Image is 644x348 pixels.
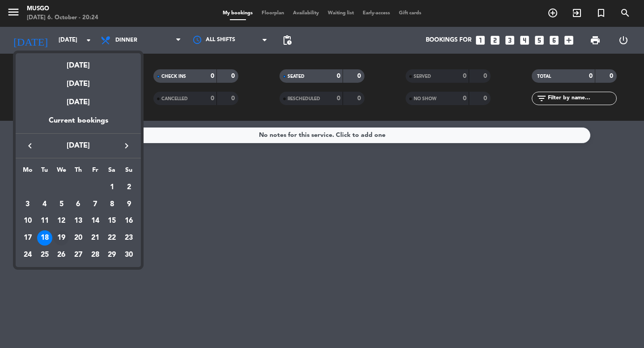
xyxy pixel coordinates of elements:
[16,90,141,115] div: [DATE]
[19,246,36,263] td: November 24, 2025
[20,197,35,212] div: 3
[20,247,35,263] div: 24
[71,197,86,212] div: 6
[36,213,53,230] td: November 11, 2025
[121,197,136,212] div: 9
[88,247,103,263] div: 28
[119,140,135,152] button: keyboard_arrow_right
[16,53,141,72] div: [DATE]
[53,196,70,213] td: November 5, 2025
[104,197,119,212] div: 8
[87,165,104,179] th: Friday
[104,180,119,195] div: 1
[121,230,136,246] div: 23
[53,229,70,246] td: November 19, 2025
[70,213,87,230] td: November 13, 2025
[70,246,87,263] td: November 27, 2025
[104,179,121,196] td: November 1, 2025
[104,213,121,230] td: November 15, 2025
[104,165,121,179] th: Saturday
[70,196,87,213] td: November 6, 2025
[25,140,35,151] i: keyboard_arrow_left
[120,165,137,179] th: Sunday
[19,229,36,246] td: November 17, 2025
[120,213,137,230] td: November 16, 2025
[54,197,69,212] div: 5
[70,229,87,246] td: November 20, 2025
[87,213,104,230] td: November 14, 2025
[120,179,137,196] td: November 2, 2025
[36,229,53,246] td: November 18, 2025
[37,213,52,229] div: 11
[104,229,121,246] td: November 22, 2025
[87,246,104,263] td: November 28, 2025
[71,247,86,263] div: 27
[104,230,119,246] div: 22
[71,213,86,229] div: 13
[88,197,103,212] div: 7
[87,196,104,213] td: November 7, 2025
[22,140,38,152] button: keyboard_arrow_left
[71,230,86,246] div: 20
[121,247,136,263] div: 30
[19,179,104,196] td: NOV
[104,247,119,263] div: 29
[37,197,52,212] div: 4
[53,165,70,179] th: Wednesday
[121,213,136,229] div: 16
[104,196,121,213] td: November 8, 2025
[36,246,53,263] td: November 25, 2025
[70,165,87,179] th: Thursday
[19,196,36,213] td: November 3, 2025
[53,213,70,230] td: November 12, 2025
[16,115,141,133] div: Current bookings
[36,196,53,213] td: November 4, 2025
[88,213,103,229] div: 14
[36,165,53,179] th: Tuesday
[104,246,121,263] td: November 29, 2025
[104,213,119,229] div: 15
[38,140,119,152] span: [DATE]
[16,72,141,90] div: [DATE]
[20,213,35,229] div: 10
[88,230,103,246] div: 21
[54,230,69,246] div: 19
[54,247,69,263] div: 26
[120,196,137,213] td: November 9, 2025
[20,230,35,246] div: 17
[37,230,52,246] div: 18
[54,213,69,229] div: 12
[120,246,137,263] td: November 30, 2025
[121,180,136,195] div: 2
[19,165,36,179] th: Monday
[120,229,137,246] td: November 23, 2025
[19,213,36,230] td: November 10, 2025
[37,247,52,263] div: 25
[53,246,70,263] td: November 26, 2025
[121,140,132,151] i: keyboard_arrow_right
[87,229,104,246] td: November 21, 2025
